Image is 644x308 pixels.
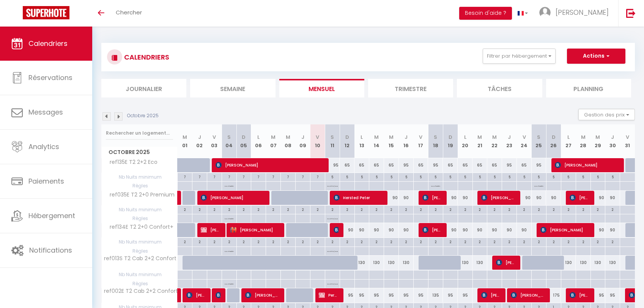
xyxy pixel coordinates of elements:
div: 5 [369,173,384,180]
input: Rechercher un logement... [106,126,173,140]
span: [PERSON_NAME] [511,288,545,302]
p: No ch in/out [327,280,338,287]
abbr: V [316,134,319,141]
abbr: J [198,134,201,141]
div: 2 [414,238,428,245]
div: 2 [458,238,472,245]
span: Règles [102,247,177,255]
div: 2 [340,206,354,213]
th: 05 [236,124,251,158]
div: 65 [458,158,472,172]
span: Hersted Peter [334,190,382,205]
abbr: M [477,134,482,141]
abbr: V [523,134,526,141]
div: 95 [340,288,354,302]
div: 90 [590,223,605,237]
div: 2 [502,238,516,245]
div: 95 [369,288,384,302]
div: 130 [384,256,399,270]
th: 19 [443,124,458,158]
button: Besoin d'aide ? [459,7,512,20]
abbr: V [626,134,629,141]
span: Paiements [28,176,64,186]
span: Nb Nuits minimum [102,238,177,246]
div: 130 [399,256,414,270]
div: 95 [532,158,546,172]
div: 5 [384,173,398,180]
span: Notifications [29,245,72,255]
th: 25 [532,124,546,158]
p: No ch in/out [327,182,338,189]
button: Gestion des prix [578,109,635,120]
p: No Checkin [225,280,234,287]
div: 65 [472,158,487,172]
div: 90 [487,223,502,237]
span: [PERSON_NAME] [245,288,279,302]
abbr: J [405,134,408,141]
abbr: S [227,134,231,141]
div: 2 [325,206,340,213]
span: Nb Nuits minimum [102,173,177,181]
div: 7 [237,173,251,180]
span: Analytics [28,142,59,151]
div: 90 [340,223,354,237]
span: Peyrefiche [PERSON_NAME] [216,288,220,302]
th: 16 [399,124,414,158]
div: 2 [414,206,428,213]
div: 5 [517,173,531,180]
div: 2 [576,206,590,213]
th: 13 [354,124,369,158]
div: 2 [517,206,531,213]
th: 31 [620,124,635,158]
div: 90 [458,191,472,205]
th: 30 [605,124,620,158]
span: Règles [102,182,177,190]
div: 2 [266,206,280,213]
div: 65 [487,158,502,172]
th: 06 [251,124,266,158]
th: 22 [487,124,502,158]
span: [PERSON_NAME] [422,223,442,237]
span: ref134E T2 2+0 Confort+ [103,223,175,231]
span: [PERSON_NAME] [216,158,321,172]
th: 03 [207,124,222,158]
img: ... [539,7,551,18]
div: 5 [591,173,605,180]
div: 2 [251,206,266,213]
span: Chercher [116,8,142,16]
div: 2 [487,238,502,245]
div: 90 [517,223,532,237]
p: No Checkin [225,182,234,189]
div: 2 [502,206,516,213]
div: 2 [237,206,251,213]
div: 2 [237,238,251,245]
abbr: J [301,134,304,141]
div: 2 [561,206,576,213]
div: 7 [310,173,325,180]
div: 2 [399,238,413,245]
div: 2 [605,238,620,245]
li: Mensuel [279,79,364,97]
div: 5 [546,173,561,180]
span: [PERSON_NAME] [334,223,339,237]
abbr: M [389,134,394,141]
li: Trimestre [368,79,453,97]
div: 90 [546,191,561,205]
th: 26 [546,124,561,158]
div: 2 [591,206,605,213]
div: 95 [384,288,399,302]
th: 07 [266,124,281,158]
th: 11 [325,124,340,158]
div: 5 [325,173,340,180]
th: 23 [502,124,517,158]
div: 135 [428,288,443,302]
span: Calendriers [28,39,68,48]
div: 2 [487,206,502,213]
div: 2 [251,238,266,245]
div: 2 [310,206,325,213]
div: 5 [487,173,502,180]
div: 7 [281,173,295,180]
span: Réservations [28,73,72,82]
div: 5 [576,173,590,180]
div: 2 [517,238,531,245]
